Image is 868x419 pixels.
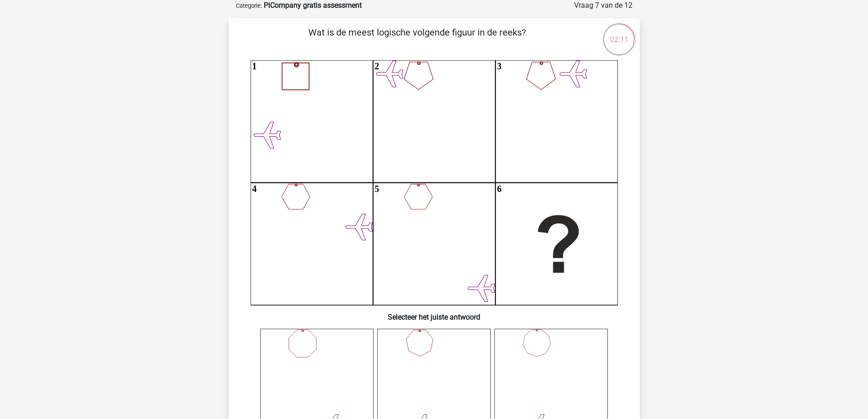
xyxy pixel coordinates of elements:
[602,22,636,45] div: 02:11
[252,61,257,71] text: 1
[243,26,591,53] p: Wat is de meest logische volgende figuur in de reeks?
[264,1,362,10] strong: PiCompany gratis assessment
[375,61,379,71] text: 2
[497,184,501,194] text: 6
[375,184,379,194] text: 5
[243,305,625,321] h6: Selecteer het juiste antwoord
[236,2,262,9] small: Categorie:
[497,61,501,71] text: 3
[252,184,257,194] text: 4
